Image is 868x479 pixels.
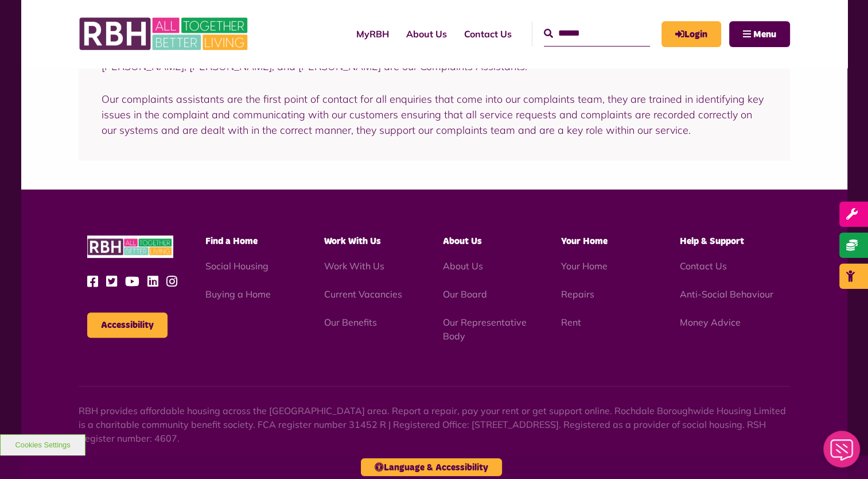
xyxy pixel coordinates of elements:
a: Anti-Social Behaviour [680,288,773,300]
span: Find a Home [205,237,258,246]
img: RBH [79,11,251,56]
a: Contact Us [680,260,727,272]
input: Search [544,21,650,46]
a: MyRBH [661,21,721,47]
a: Contact Us [456,18,520,49]
span: About Us [442,237,481,246]
a: Rent [561,316,581,328]
button: Accessibility [87,312,168,338]
button: Language & Accessibility [361,458,502,476]
a: About Us [442,260,482,272]
a: About Us [398,18,456,49]
a: MyRBH [348,18,398,49]
a: Social Housing - open in a new tab [205,260,268,272]
a: Work With Us [324,260,384,272]
a: Our Benefits [324,316,377,328]
a: Our Board [442,288,486,300]
p: RBH provides affordable housing across the [GEOGRAPHIC_DATA] area. Report a repair, pay your rent... [79,404,790,445]
a: Our Representative Body [442,316,526,342]
span: Your Home [561,237,608,246]
a: Repairs [561,288,594,300]
a: Buying a Home [205,288,271,300]
iframe: Netcall Web Assistant for live chat [816,427,868,479]
button: Navigation [729,21,790,47]
span: Help & Support [680,237,744,246]
a: Current Vacancies [324,288,402,300]
div: Complaints Assistants [79,36,790,161]
span: Work With Us [324,237,381,246]
img: RBH [87,235,173,258]
a: Money Advice [680,316,741,328]
p: Our complaints assistants are the first point of contact for all enquiries that come into our com... [102,91,767,138]
a: Your Home [561,260,608,272]
span: Menu [753,30,776,39]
